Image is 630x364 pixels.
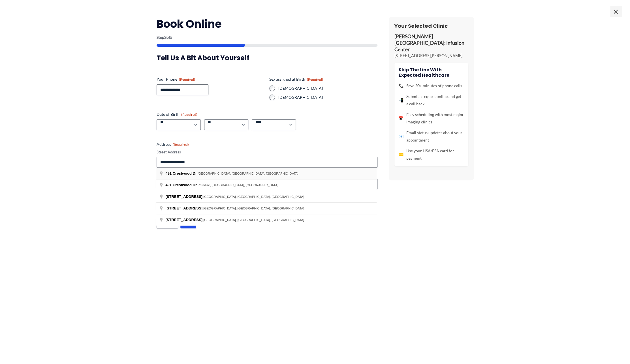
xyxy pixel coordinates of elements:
p: [PERSON_NAME][GEOGRAPHIC_DATA]: Infusion Center [394,33,468,53]
span: (Required) [181,112,197,117]
label: [DEMOGRAPHIC_DATA] [278,85,377,91]
h3: Your Selected Clinic [394,23,468,29]
li: Easy scheduling with most major imaging clinics [399,111,464,126]
span: (Required) [179,77,195,82]
span: 📧 [399,133,403,140]
li: Email status updates about your appointment [399,129,464,144]
span: (Required) [307,77,323,82]
span: 📞 [399,82,403,89]
p: Step of [157,35,377,39]
span: [GEOGRAPHIC_DATA], [GEOGRAPHIC_DATA], [GEOGRAPHIC_DATA] [203,207,304,210]
span: [STREET_ADDRESS] [165,194,202,199]
span: [GEOGRAPHIC_DATA], [GEOGRAPHIC_DATA], [GEOGRAPHIC_DATA] [203,218,304,222]
span: Paradise, [GEOGRAPHIC_DATA], [GEOGRAPHIC_DATA] [198,183,278,187]
span: Crestwood Dr [173,171,197,175]
span: 491 [165,171,172,175]
span: 📲 [399,97,403,104]
li: Submit a request online and get a call back [399,93,464,108]
span: [STREET_ADDRESS] [165,218,202,222]
span: 491 [165,183,172,187]
span: × [610,6,622,17]
span: 2 [164,35,166,40]
span: 📅 [399,115,403,122]
span: 💳 [399,151,403,158]
li: Save 20+ minutes of phone calls [399,82,464,89]
span: 5 [170,35,172,40]
span: Crestwood Dr [173,183,197,187]
legend: Address [157,142,189,147]
label: Your Phone [157,76,265,82]
span: [GEOGRAPHIC_DATA], [GEOGRAPHIC_DATA], [GEOGRAPHIC_DATA] [203,195,304,198]
h2: Book Online [157,17,377,31]
legend: Sex assigned at Birth [269,76,323,82]
label: Street Address [157,149,377,155]
span: [GEOGRAPHIC_DATA], [GEOGRAPHIC_DATA], [GEOGRAPHIC_DATA] [198,172,298,175]
span: (Required) [173,142,189,147]
p: [STREET_ADDRESS][PERSON_NAME] [394,53,468,59]
h4: Skip the line with Expected Healthcare [399,67,464,78]
label: [DEMOGRAPHIC_DATA] [278,95,377,100]
h3: Tell us a bit about yourself [157,53,377,62]
legend: Date of Birth [157,112,197,117]
li: Use your HSA/FSA card for payment [399,147,464,162]
span: [STREET_ADDRESS] [165,206,202,210]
